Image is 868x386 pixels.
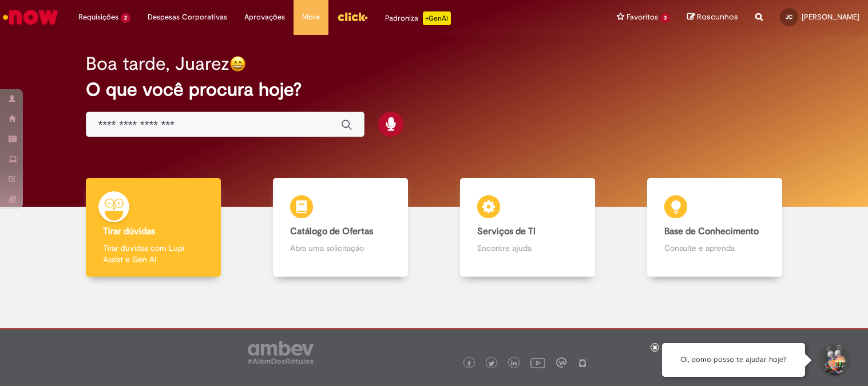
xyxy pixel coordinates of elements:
[60,178,247,277] a: Tirar dúvidas Tirar dúvidas com Lupi Assist e Gen Ai
[244,11,285,23] span: Aprovações
[556,357,566,368] img: logo_footer_workplace.png
[627,11,658,23] span: Favoritos
[103,226,155,237] b: Tirar dúvidas
[660,13,670,23] span: 3
[477,226,536,237] b: Serviços de TI
[817,343,851,377] button: Iniciar Conversa de Suporte
[229,56,246,72] img: happy-face.png
[337,8,368,25] img: click_logo_yellow_360x200.png
[290,242,391,254] p: Abra uma solicitação
[477,242,578,254] p: Encontre ajuda
[290,226,373,237] b: Catálogo de Ofertas
[577,357,588,368] img: logo_footer_naosei.png
[434,178,621,277] a: Serviços de TI Encontre ajuda
[302,11,320,23] span: More
[385,11,451,25] div: Padroniza
[86,80,782,100] h2: O que você procura hoje?
[662,343,805,377] div: Oi, como posso te ajudar hoje?
[121,13,130,23] span: 2
[621,178,808,277] a: Base de Conhecimento Consulte e aprenda
[786,13,792,21] span: JC
[466,361,472,367] img: logo_footer_facebook.png
[103,242,204,265] p: Tirar dúvidas com Lupi Assist e Gen Ai
[687,12,738,23] a: Rascunhos
[664,242,765,254] p: Consulte e aprenda
[247,178,434,277] a: Catálogo de Ofertas Abra uma solicitação
[489,361,494,367] img: logo_footer_twitter.png
[78,11,118,23] span: Requisições
[1,6,60,29] img: ServiceNow
[664,226,759,237] b: Base de Conhecimento
[86,54,229,74] h2: Boa tarde, Juarez
[148,11,227,23] span: Despesas Corporativas
[511,360,517,367] img: logo_footer_linkedin.png
[697,11,738,22] span: Rascunhos
[248,341,314,364] img: logo_footer_ambev_rotulo_gray.png
[530,355,545,370] img: logo_footer_youtube.png
[802,12,859,22] span: [PERSON_NAME]
[423,11,451,25] p: +GenAi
